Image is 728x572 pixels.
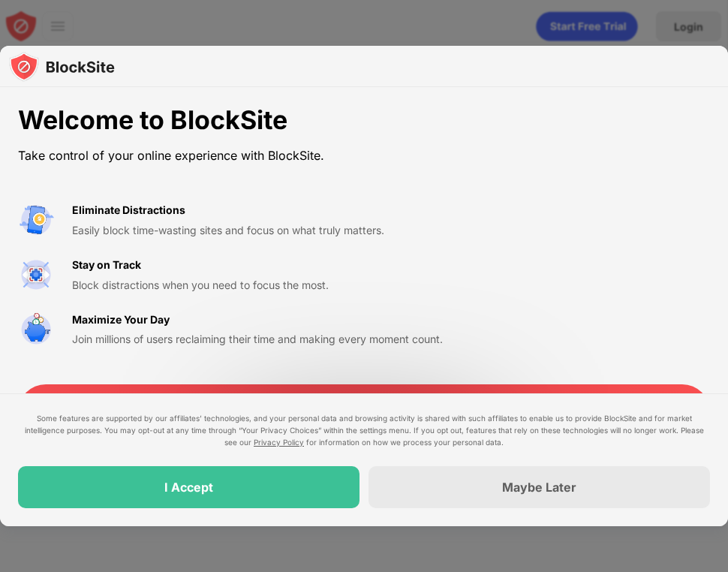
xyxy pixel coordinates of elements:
[72,312,170,328] div: Maximize Your Day
[72,257,141,273] div: Stay on Track
[9,52,115,82] img: logo-blocksite.svg
[18,145,443,167] div: Take control of your online experience with BlockSite.
[18,312,54,348] img: value-safe-time.svg
[72,331,443,348] div: Join millions of users reclaiming their time and making every moment count.
[502,480,576,495] div: Maybe Later
[254,438,304,447] a: Privacy Policy
[72,277,443,294] div: Block distractions when you need to focus the most.
[72,202,185,218] div: Eliminate Distractions
[72,222,443,239] div: Easily block time-wasting sites and focus on what truly matters.
[18,105,443,136] div: Welcome to BlockSite
[18,412,710,448] div: Some features are supported by our affiliates’ technologies, and your personal data and browsing ...
[164,480,213,495] div: I Accept
[18,257,54,293] img: value-focus.svg
[18,202,54,238] img: value-avoid-distractions.svg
